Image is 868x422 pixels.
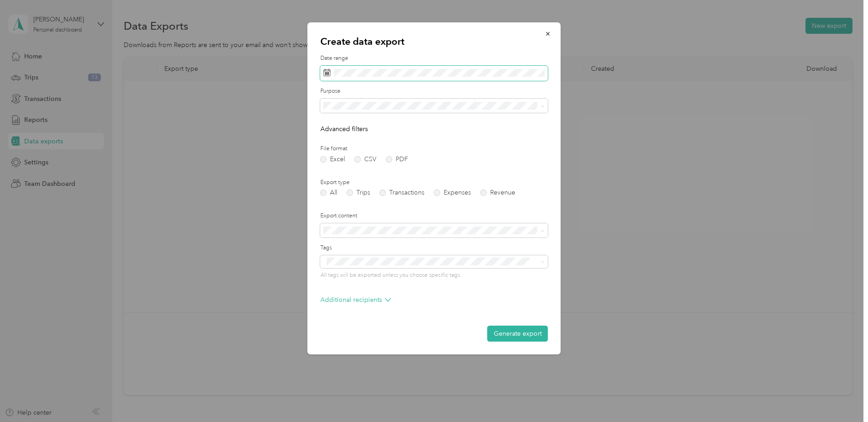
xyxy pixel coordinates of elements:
label: Date range [320,54,548,63]
label: Trips [347,190,370,196]
label: Expenses [434,190,471,196]
p: Additional recipients [320,295,391,305]
label: All [320,190,337,196]
label: PDF [386,156,408,163]
button: Generate export [487,326,548,342]
p: Advanced filters [320,124,548,134]
p: Create data export [320,35,548,48]
iframe: Everlance-gr Chat Button Frame [817,371,868,422]
label: Tags [320,244,548,252]
label: CSV [355,156,376,163]
label: Excel [320,156,345,163]
label: Revenue [481,190,515,196]
label: Export content [320,212,548,220]
label: Transactions [380,190,424,196]
label: Export type [320,179,548,187]
label: Purpose [320,87,548,95]
label: File format [320,145,548,153]
p: All tags will be exported unless you choose specific tags. [320,271,548,280]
